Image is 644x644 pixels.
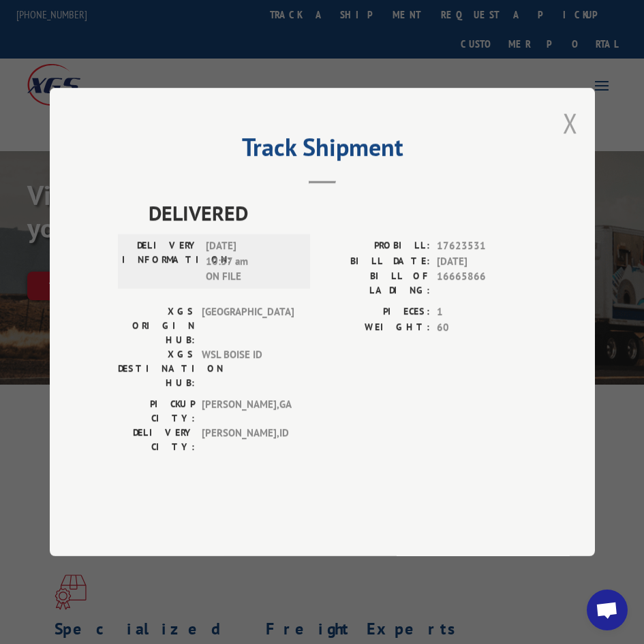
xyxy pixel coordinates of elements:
span: [PERSON_NAME] , ID [202,425,294,454]
label: DELIVERY INFORMATION: [122,238,199,285]
span: DELIVERED [149,197,527,228]
button: Close modal [563,105,578,141]
label: BILL OF LADING: [322,269,430,297]
span: 17623531 [437,238,527,254]
span: 60 [437,320,527,336]
span: 1 [437,304,527,320]
label: XGS ORIGIN HUB: [118,304,195,347]
span: [PERSON_NAME] , GA [202,397,294,425]
span: [DATE] 10:37 am ON FILE [206,238,298,285]
label: WEIGHT: [322,320,430,336]
span: WSL BOISE ID [202,347,294,390]
h2: Track Shipment [118,138,527,163]
label: BILL DATE: [322,254,430,270]
label: PIECES: [322,304,430,320]
label: DELIVERY CITY: [118,425,195,454]
div: Open chat [587,590,628,630]
label: PICKUP CITY: [118,397,195,425]
span: [DATE] [437,254,527,270]
label: XGS DESTINATION HUB: [118,347,195,390]
label: PROBILL: [322,238,430,254]
span: [GEOGRAPHIC_DATA] [202,304,294,347]
span: 16665866 [437,269,527,297]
